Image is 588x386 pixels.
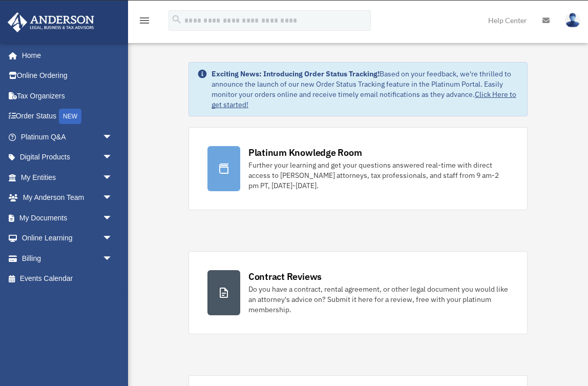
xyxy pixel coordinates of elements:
[171,14,182,25] i: search
[5,12,97,32] img: Anderson Advisors Platinum Portal
[7,188,128,208] a: My Anderson Teamarrow_drop_down
[138,18,151,27] a: menu
[7,106,128,127] a: Order StatusNEW
[212,69,519,110] div: Based on your feedback, we're thrilled to announce the launch of our new Order Status Tracking fe...
[102,127,123,148] span: arrow_drop_down
[59,109,81,124] div: NEW
[102,147,123,168] span: arrow_drop_down
[7,248,128,269] a: Billingarrow_drop_down
[212,90,516,109] a: Click Here to get started!
[188,127,528,210] a: Platinum Knowledge Room Further your learning and get your questions answered real-time with dire...
[248,270,322,283] div: Contract Reviews
[7,45,123,66] a: Home
[565,13,580,28] img: User Pic
[102,248,123,269] span: arrow_drop_down
[138,14,151,27] i: menu
[7,228,128,249] a: Online Learningarrow_drop_down
[212,69,380,78] strong: Exciting News: Introducing Order Status Tracking!
[7,167,128,188] a: My Entitiesarrow_drop_down
[248,160,509,191] div: Further your learning and get your questions answered real-time with direct access to [PERSON_NAM...
[102,167,123,188] span: arrow_drop_down
[102,228,123,249] span: arrow_drop_down
[7,269,128,289] a: Events Calendar
[102,188,123,209] span: arrow_drop_down
[102,208,123,229] span: arrow_drop_down
[248,146,362,159] div: Platinum Knowledge Room
[188,251,528,334] a: Contract Reviews Do you have a contract, rental agreement, or other legal document you would like...
[248,284,509,315] div: Do you have a contract, rental agreement, or other legal document you would like an attorney's ad...
[7,86,128,106] a: Tax Organizers
[7,208,128,228] a: My Documentsarrow_drop_down
[7,147,128,168] a: Digital Productsarrow_drop_down
[7,66,128,86] a: Online Ordering
[7,127,128,147] a: Platinum Q&Aarrow_drop_down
